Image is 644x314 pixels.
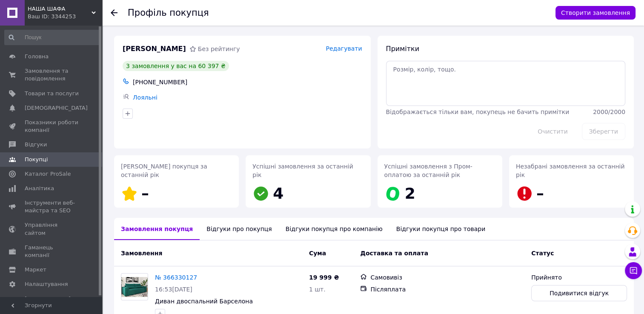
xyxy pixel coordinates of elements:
span: Головна [25,53,49,60]
span: Налаштування [25,280,68,288]
span: Показники роботи компанії [25,119,79,134]
a: Лояльні [133,94,157,101]
button: Чат з покупцем [625,262,642,279]
span: НАША ШАФА [28,5,92,13]
div: [PHONE_NUMBER] [131,76,364,88]
span: Редагувати [326,45,362,52]
span: [DEMOGRAPHIC_DATA] [25,104,88,112]
span: Успішні замовлення з Пром-оплатою за останній рік [384,163,472,178]
div: Прийнято [531,273,627,282]
span: Cума [309,250,326,257]
button: Подивитися відгук [531,285,627,301]
span: Примітки [386,45,419,53]
div: Відгуки покупця про компанію [279,218,389,240]
span: Доставка та оплата [360,250,428,257]
span: [PERSON_NAME] покупця за останній рік [121,163,207,178]
span: Каталог ProSale [25,170,71,178]
span: Покупці [25,156,48,163]
div: Ваш ID: 3344253 [28,13,102,20]
span: Успішні замовлення за останній рік [252,163,353,178]
span: Замовлення та повідомлення [25,67,79,83]
span: Подивитися відгук [550,289,609,297]
span: Відображається тільки вам, покупець не бачить примітки [386,108,570,115]
div: Замовлення покупця [114,218,200,240]
div: Післяплата [370,285,524,294]
span: Гаманець компанії [25,244,79,259]
span: Управління сайтом [25,221,79,237]
span: Незабрані замовлення за останній рік [516,163,625,178]
span: Аналітика [25,185,54,192]
span: – [141,185,149,202]
h1: Профіль покупця [128,8,209,18]
span: Відгуки [25,141,47,148]
div: 3 замовлення у вас на 60 397 ₴ [123,61,229,71]
span: Замовлення [121,250,162,257]
a: Фото товару [121,273,148,300]
input: Пошук [4,30,100,45]
span: 1 шт. [309,286,326,293]
img: Фото товару [121,277,148,297]
span: 16:53[DATE] [155,286,192,293]
span: Статус [531,250,554,257]
span: Маркет [25,266,46,274]
a: № 366330127 [155,274,197,281]
span: Товари та послуги [25,90,79,97]
span: [PERSON_NAME] [123,44,186,54]
span: – [536,185,544,202]
button: Створити замовлення [555,6,635,20]
span: 19 999 ₴ [309,274,339,281]
span: Інструменти веб-майстра та SEO [25,199,79,214]
div: Відгуки покупця про товари [389,218,492,240]
div: Повернутися назад [111,9,117,17]
div: Самовивіз [370,273,524,282]
a: Диван двоспальний Барселона [155,298,253,305]
span: 2000 / 2000 [593,108,625,115]
span: Без рейтингу [198,46,240,52]
span: 4 [273,185,283,202]
span: 2 [405,185,415,202]
div: Відгуки про покупця [200,218,278,240]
